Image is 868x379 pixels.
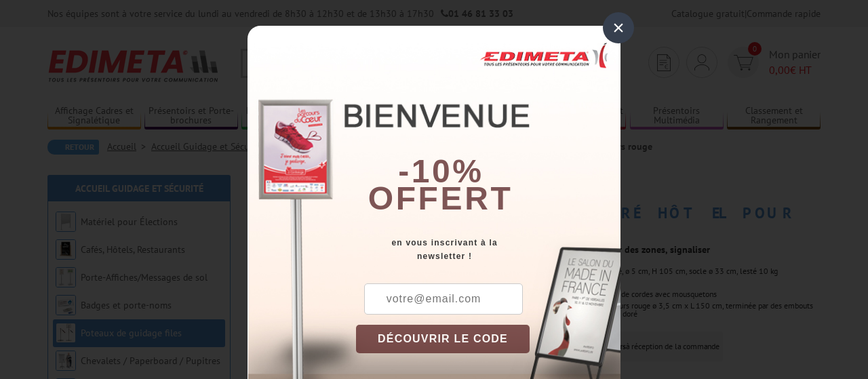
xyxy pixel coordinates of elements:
[398,153,484,189] b: -10%
[364,283,523,315] input: votre@email.com
[356,236,620,263] div: en vous inscrivant à la newsletter !
[368,180,513,216] font: offert
[603,12,634,43] div: ×
[356,325,530,353] button: DÉCOUVRIR LE CODE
